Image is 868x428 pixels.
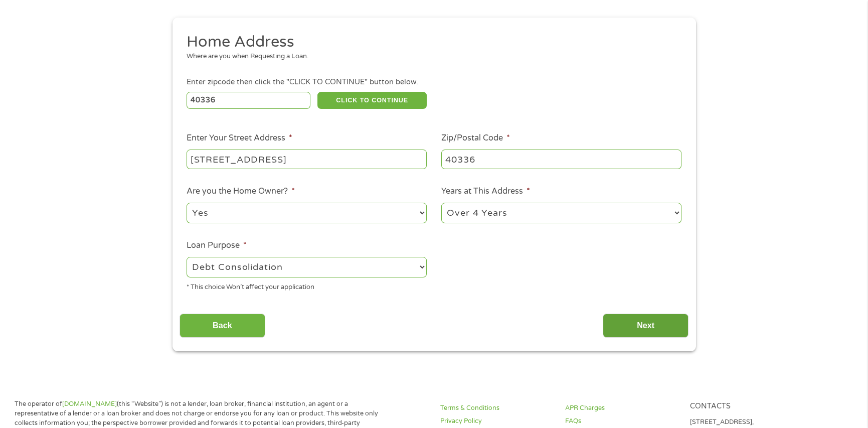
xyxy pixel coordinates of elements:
[187,77,681,88] div: Enter zipcode then click the "CLICK TO CONTINUE" button below.
[440,416,553,426] a: Privacy Policy
[187,186,295,197] label: Are you the Home Owner?
[565,403,678,413] a: APR Charges
[440,403,553,413] a: Terms & Conditions
[603,314,688,338] input: Next
[187,92,310,109] input: Enter Zipcode (e.g 01510)
[441,133,510,144] label: Zip/Postal Code
[187,133,292,144] label: Enter Your Street Address
[187,279,427,293] div: * This choice Won’t affect your application
[187,32,674,52] h2: Home Address
[441,186,530,197] label: Years at This Address
[187,52,674,62] div: Where are you when Requesting a Loan.
[180,314,265,338] input: Back
[565,416,678,426] a: FAQs
[187,240,247,251] label: Loan Purpose
[317,92,427,109] button: CLICK TO CONTINUE
[187,150,427,169] input: 1 Main Street
[689,402,802,411] h4: Contacts
[62,400,117,408] a: [DOMAIN_NAME]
